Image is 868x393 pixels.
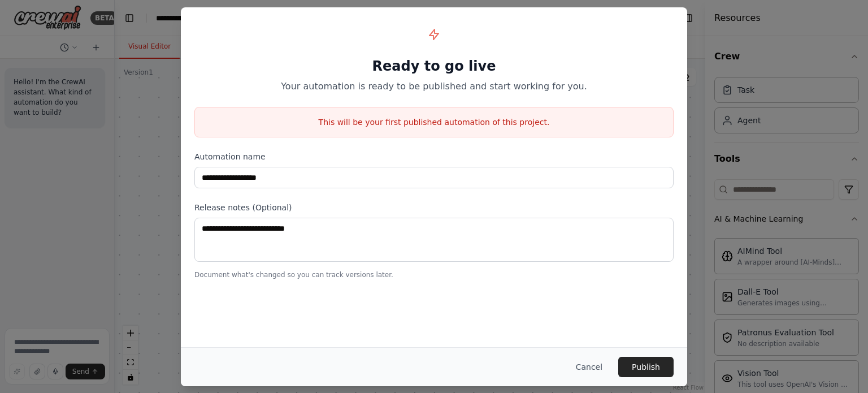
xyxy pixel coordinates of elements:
button: Cancel [567,357,611,377]
label: Release notes (Optional) [194,202,674,213]
label: Automation name [194,151,674,162]
button: Publish [618,357,674,377]
p: Your automation is ready to be published and start working for you. [194,80,674,93]
h1: Ready to go live [194,57,674,75]
p: This will be your first published automation of this project. [195,116,673,128]
p: Document what's changed so you can track versions later. [194,270,674,279]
